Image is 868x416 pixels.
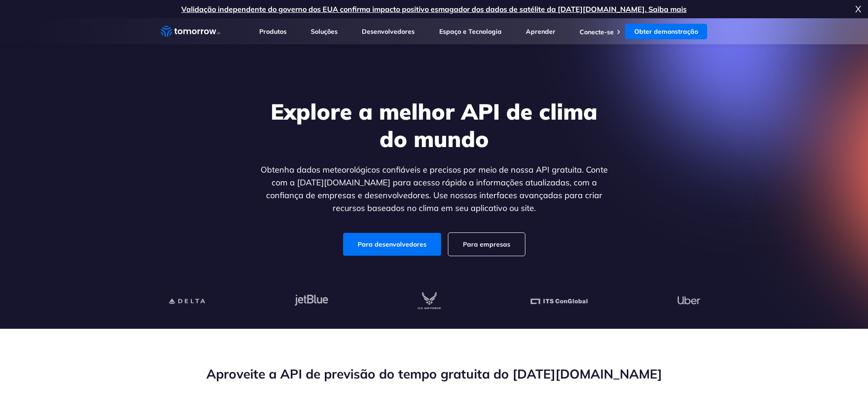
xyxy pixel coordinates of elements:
[362,27,415,36] a: Desenvolvedores
[343,233,441,256] a: Para desenvolvedores
[634,27,698,36] font: Obter demonstração
[271,98,597,153] font: Explore a melhor API de clima do mundo
[161,25,220,38] a: Link para casa
[625,24,707,39] a: Obter demonstração
[855,3,861,15] font: X
[206,366,662,382] font: Aproveite a API de previsão do tempo gratuita do [DATE][DOMAIN_NAME]
[448,233,525,256] a: Para empresas
[181,5,687,14] a: Validação independente do governo dos EUA confirma impacto positivo esmagador dos dados de satéli...
[261,164,608,213] font: Obtenha dados meteorológicos confiáveis ​​e precisos por meio de nossa API gratuita. Conte com a ...
[463,240,510,248] font: Para empresas
[358,240,426,248] font: Para desenvolvedores
[580,28,614,36] a: Conecte-se
[311,27,338,36] a: Soluções
[526,27,555,36] a: Aprender
[439,27,502,36] a: Espaço e Tecnologia
[259,27,287,36] a: Produtos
